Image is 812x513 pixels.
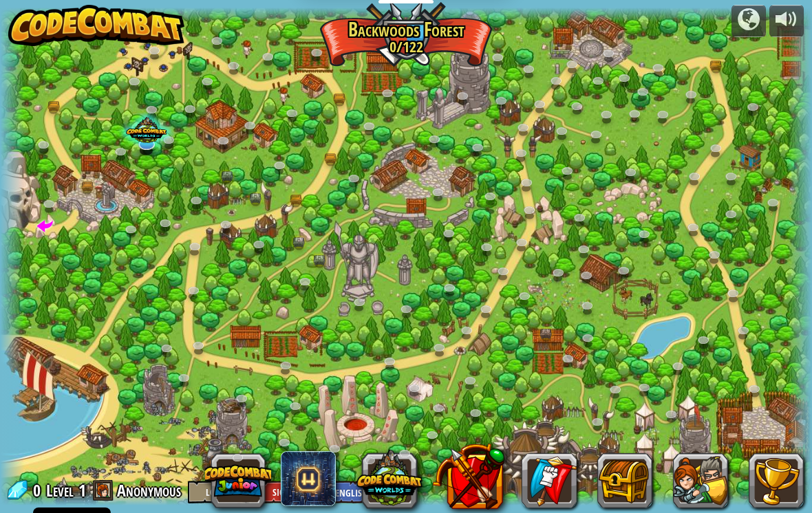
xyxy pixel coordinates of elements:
[8,5,184,46] img: CodeCombat - Learn how to code by playing a game
[33,479,45,501] span: 0
[46,479,74,502] span: Level
[117,479,181,501] span: Anonymous
[731,5,766,37] button: Campaigns
[188,481,250,503] button: Log In
[78,479,86,501] span: 1
[769,5,804,37] button: Adjust volume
